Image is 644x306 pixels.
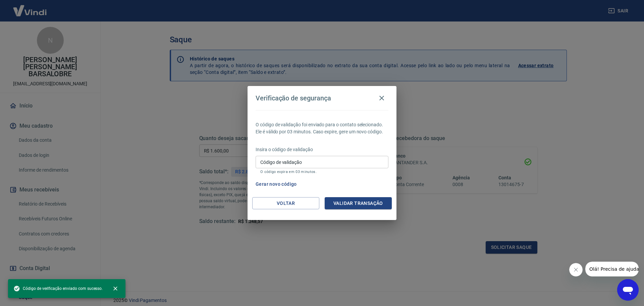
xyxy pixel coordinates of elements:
[585,262,639,276] iframe: Mensagem da empresa
[256,94,331,102] h4: Verificação de segurança
[569,263,583,276] iframe: Fechar mensagem
[260,170,384,174] p: O código expira em 03 minutos.
[13,285,103,292] span: Código de verificação enviado com sucesso.
[256,146,388,153] p: Insira o código de validação
[256,121,388,135] p: O código de validação foi enviado para o contato selecionado. Ele é válido por 03 minutos. Caso e...
[4,5,56,10] span: Olá! Precisa de ajuda?
[617,279,639,301] iframe: Botão para abrir a janela de mensagens
[253,178,300,190] button: Gerar novo código
[252,197,319,210] button: Voltar
[325,197,392,210] button: Validar transação
[108,281,123,296] button: close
